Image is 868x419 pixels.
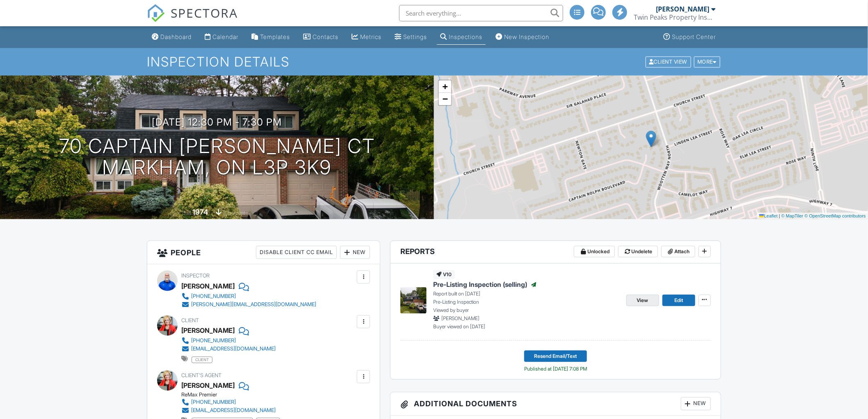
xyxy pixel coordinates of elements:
div: Calendar [212,33,238,40]
div: [PERSON_NAME] [181,280,235,292]
a: © MapTiler [781,213,804,218]
h3: People [147,241,380,264]
div: Templates [260,33,290,40]
input: Search everything... [399,5,563,21]
a: Client View [645,58,693,64]
div: Support Center [672,33,716,40]
div: Metrics [360,33,381,40]
a: [EMAIL_ADDRESS][DOMAIN_NAME] [181,345,276,353]
a: [PERSON_NAME][EMAIL_ADDRESS][DOMAIN_NAME] [181,300,316,309]
a: Zoom in [439,80,451,93]
a: Settings [391,30,430,45]
a: [PHONE_NUMBER] [181,398,276,406]
div: New [340,246,370,259]
a: SPECTORA [147,11,238,28]
span: Inspector [181,272,210,279]
a: [EMAIL_ADDRESS][DOMAIN_NAME] [181,406,276,414]
span: SPECTORA [171,4,238,21]
div: 1974 [193,208,208,216]
h3: [DATE] 12:30 pm - 7:30 pm [152,117,282,128]
span: + [443,81,448,92]
img: Marker [646,131,656,147]
a: Calendar [201,30,242,45]
div: Twin Peaks Property Inspections [634,13,716,21]
div: Contacts [313,33,338,40]
a: Inspections [437,30,486,45]
div: Inspections [449,33,482,40]
a: Dashboard [148,30,195,45]
div: Settings [403,33,427,40]
div: New Inspection [504,33,549,40]
div: [PHONE_NUMBER] [191,399,236,405]
img: The Best Home Inspection Software - Spectora [147,4,165,22]
div: Client View [646,56,691,67]
span: Built [183,210,192,216]
span: Client [181,317,199,323]
div: Dashboard [160,33,192,40]
div: ReMax Premier [181,392,282,398]
span: client [192,357,212,363]
a: Metrics [348,30,385,45]
a: Templates [248,30,293,45]
span: basement [223,210,245,216]
a: © OpenStreetMap contributors [805,213,866,218]
div: More [694,56,721,67]
div: New [681,397,711,410]
div: [PERSON_NAME] [656,5,710,13]
h1: Inspection Details [147,55,721,69]
a: Zoom out [439,93,451,105]
a: Leaflet [759,213,778,218]
div: Disable Client CC Email [256,246,337,259]
div: [EMAIL_ADDRESS][DOMAIN_NAME] [191,346,276,352]
div: [EMAIL_ADDRESS][DOMAIN_NAME] [191,407,276,414]
div: [PHONE_NUMBER] [191,293,236,300]
div: [PERSON_NAME] [181,324,235,337]
a: Contacts [300,30,342,45]
span: | [779,213,780,218]
div: [PERSON_NAME][EMAIL_ADDRESS][DOMAIN_NAME] [191,301,316,308]
a: [PHONE_NUMBER] [181,337,276,345]
a: Support Center [660,30,720,45]
span: Client's Agent [181,372,222,378]
div: [PHONE_NUMBER] [191,337,236,344]
h3: Additional Documents [391,392,721,416]
span: − [443,94,448,104]
a: New Inspection [492,30,553,45]
a: [PERSON_NAME] [181,379,235,392]
h1: 70 Captain [PERSON_NAME] Ct Markham, ON L3P 3K9 [59,135,375,179]
a: [PHONE_NUMBER] [181,292,316,300]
